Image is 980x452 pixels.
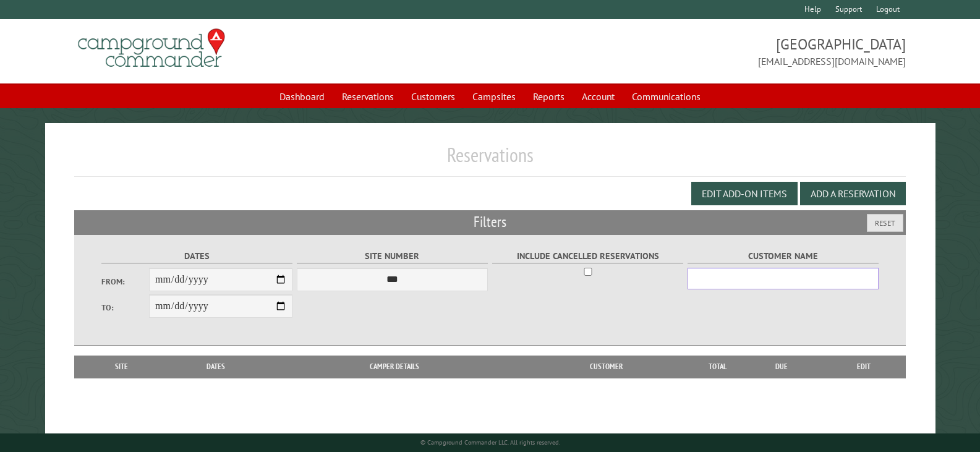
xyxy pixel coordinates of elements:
[74,143,906,177] h1: Reservations
[74,24,229,72] img: Campground Commander
[101,302,149,313] label: To:
[101,276,149,288] label: From:
[404,85,462,108] a: Customers
[101,249,293,263] label: Dates
[492,249,684,263] label: Include Cancelled Reservations
[490,34,906,69] span: [GEOGRAPHIC_DATA] [EMAIL_ADDRESS][DOMAIN_NAME]
[465,85,523,108] a: Campsites
[162,356,270,378] th: Dates
[821,356,906,378] th: Edit
[574,85,622,108] a: Account
[520,356,693,378] th: Customer
[272,85,332,108] a: Dashboard
[688,249,879,263] label: Customer Name
[692,356,742,378] th: Total
[270,356,520,378] th: Camper Details
[742,356,821,378] th: Due
[420,438,560,446] small: © Campground Commander LLC. All rights reserved.
[74,210,906,234] h2: Filters
[867,214,903,232] button: Reset
[691,182,798,205] button: Edit Add-on Items
[297,249,488,263] label: Site Number
[800,182,906,205] button: Add a Reservation
[624,85,708,108] a: Communications
[80,356,162,378] th: Site
[334,85,401,108] a: Reservations
[526,85,572,108] a: Reports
